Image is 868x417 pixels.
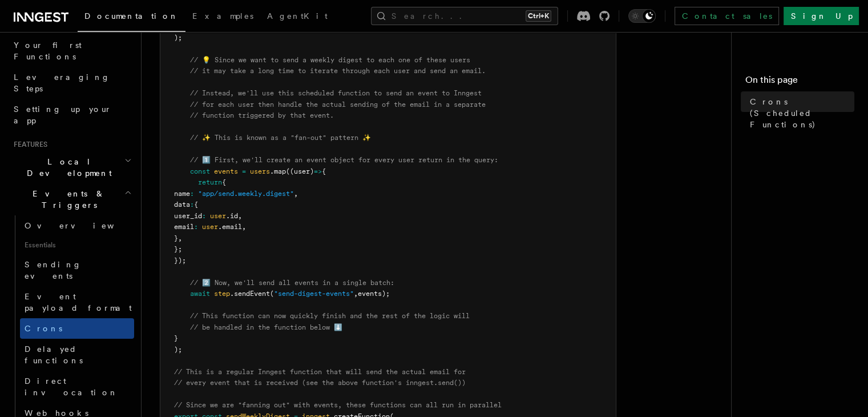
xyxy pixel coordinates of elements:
[214,167,238,175] span: events
[25,376,118,397] span: Direct invocation
[358,290,390,298] span: events);
[174,245,182,253] span: };
[784,7,859,25] a: Sign Up
[20,318,134,339] a: Crons
[190,56,470,64] span: // 💡 Since we want to send a weekly digest to each one of these users
[190,156,498,164] span: // 1️⃣ First, we'll create an event object for every user return in the query:
[190,190,194,198] span: :
[25,292,132,312] span: Event payload format
[9,99,134,131] a: Setting up your app
[174,256,186,264] span: });
[214,290,230,298] span: step
[745,91,854,135] a: Crons (Scheduled Functions)
[25,260,82,280] span: Sending events
[9,35,134,67] a: Your first Functions
[750,96,854,130] span: Crons (Scheduled Functions)
[238,212,242,220] span: ,
[270,167,286,175] span: .map
[9,183,134,215] button: Events & Triggers
[190,89,482,97] span: // Instead, we'll use this scheduled function to send an event to Inngest
[190,279,394,287] span: // 2️⃣ Now, we'll send all events in a single batch:
[174,190,190,198] span: name
[198,178,222,186] span: return
[20,286,134,318] a: Event payload format
[14,73,110,93] span: Leveraging Steps
[9,156,124,179] span: Local Development
[25,344,83,365] span: Delayed functions
[174,379,466,387] span: // every event that is received (see the above function's inngest.send())
[20,215,134,236] a: Overview
[274,290,354,298] span: "send-digest-events"
[20,254,134,286] a: Sending events
[190,312,470,320] span: // This function can now quickly finish and the rest of the logic will
[226,212,238,220] span: .id
[230,290,270,298] span: .sendEvent
[9,140,47,149] span: Features
[178,234,182,242] span: ,
[314,167,322,175] span: =>
[190,290,210,298] span: await
[198,190,294,198] span: "app/send.weekly.digest"
[14,105,112,125] span: Setting up your app
[222,178,226,186] span: {
[190,134,371,142] span: // ✨ This is known as a "fan-out" pattern ✨
[9,151,134,183] button: Local Development
[78,3,185,32] a: Documentation
[270,290,274,298] span: (
[9,67,134,99] a: Leveraging Steps
[242,167,246,175] span: =
[174,201,190,209] span: data
[202,223,218,231] span: user
[371,7,558,25] button: Search...Ctrl+K
[190,111,334,119] span: // function triggered by that event.
[628,9,656,23] button: Toggle dark mode
[675,7,779,25] a: Contact sales
[174,334,178,342] span: }
[190,201,194,209] span: :
[202,212,206,220] span: :
[174,368,466,376] span: // This is a regular Inngest function that will send the actual email for
[354,290,358,298] span: ,
[174,401,502,409] span: // Since we are "fanning out" with events, these functions can all run in parallel
[9,188,124,211] span: Events & Triggers
[286,167,314,175] span: ((user)
[267,11,328,21] span: AgentKit
[745,73,854,91] h4: On this page
[194,201,198,209] span: {
[25,221,142,230] span: Overview
[174,212,202,220] span: user_id
[174,346,182,354] span: );
[218,223,242,231] span: .email
[25,324,62,333] span: Crons
[20,371,134,403] a: Direct invocation
[20,339,134,371] a: Delayed functions
[174,234,178,242] span: }
[194,223,198,231] span: :
[250,167,270,175] span: users
[322,167,326,175] span: {
[20,236,134,254] span: Essentials
[190,101,486,109] span: // for each user then handle the actual sending of the email in a separate
[190,323,342,331] span: // be handled in the function below ⬇️
[84,11,179,21] span: Documentation
[185,3,260,31] a: Examples
[174,34,182,42] span: );
[210,212,226,220] span: user
[242,223,246,231] span: ,
[190,67,486,75] span: // it may take a long time to iterate through each user and send an email.
[260,3,334,31] a: AgentKit
[14,41,82,61] span: Your first Functions
[192,11,253,21] span: Examples
[190,167,210,175] span: const
[174,223,194,231] span: email
[526,10,551,22] kbd: Ctrl+K
[294,190,298,198] span: ,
